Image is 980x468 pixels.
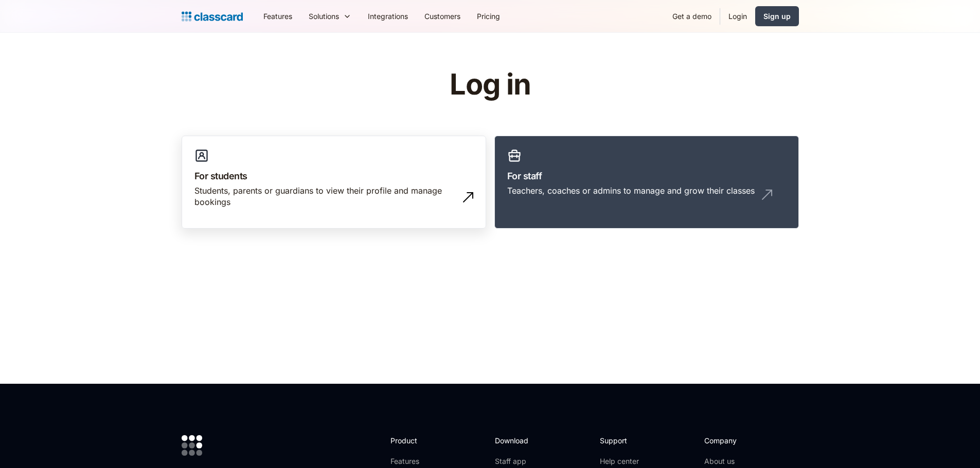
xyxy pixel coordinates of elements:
[300,5,360,28] div: Solutions
[507,169,786,183] h3: For staff
[704,456,773,466] a: About us
[494,136,799,229] a: For staffTeachers, coaches or admins to manage and grow their classes
[495,456,537,466] a: Staff app
[390,435,446,446] h2: Product
[360,5,416,28] a: Integrations
[416,5,469,28] a: Customers
[600,435,642,446] h2: Support
[495,435,537,446] h2: Download
[182,136,486,229] a: For studentsStudents, parents or guardians to view their profile and manage bookings
[194,169,473,183] h3: For students
[327,69,653,101] h1: Log in
[469,5,508,28] a: Pricing
[664,5,720,28] a: Get a demo
[600,456,642,466] a: Help center
[755,6,799,26] a: Sign up
[255,5,300,28] a: Features
[763,11,791,22] div: Sign up
[704,435,773,446] h2: Company
[309,11,339,22] div: Solutions
[182,9,243,24] a: home
[194,185,453,208] div: Students, parents or guardians to view their profile and manage bookings
[390,456,446,466] a: Features
[720,5,755,28] a: Login
[507,185,755,196] div: Teachers, coaches or admins to manage and grow their classes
